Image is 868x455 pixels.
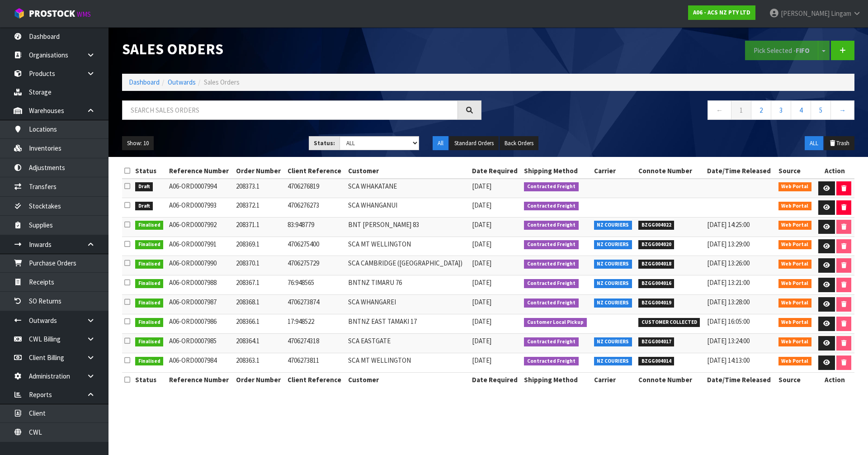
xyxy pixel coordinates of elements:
span: Draft [135,202,153,211]
span: Contracted Freight [524,182,579,191]
span: Finalised [135,299,164,308]
span: Web Portal [778,279,812,288]
span: [DATE] 13:28:00 [707,298,750,306]
td: 208363.1 [234,353,285,373]
small: WMS [77,10,91,19]
td: 17:948522 [285,314,346,334]
a: 4 [791,100,811,120]
span: [DATE] [472,298,491,306]
span: [DATE] 13:29:00 [707,240,750,248]
th: Shipping Method [522,372,592,387]
span: BZGG004018 [638,260,675,269]
span: Contracted Freight [524,202,579,211]
span: Web Portal [778,318,812,327]
span: BZGG004017 [638,337,675,346]
td: SCA MT WELLINGTON [346,353,470,373]
button: Trash [824,136,854,151]
span: [DATE] [472,240,491,248]
h1: Sales Orders [122,41,481,57]
span: [DATE] [472,220,491,229]
th: Date Required [470,164,522,178]
span: [DATE] [472,278,491,287]
td: 4706275400 [285,237,346,256]
td: A06-ORD0007993 [167,198,234,218]
th: Shipping Method [522,164,592,178]
td: 4706276819 [285,179,346,198]
td: SCA EASTGATE [346,334,470,353]
span: Finalised [135,357,164,366]
span: Draft [135,182,153,191]
td: 208364.1 [234,334,285,353]
span: Web Portal [778,260,812,269]
th: Customer [346,372,470,387]
span: BZGG004014 [638,357,675,366]
span: Contracted Freight [524,299,579,308]
span: NZ COURIERS [594,260,632,269]
td: A06-ORD0007985 [167,334,234,353]
span: Contracted Freight [524,337,579,346]
th: Source [776,164,816,178]
td: 4706274318 [285,334,346,353]
button: Pick Selected -FIFO [745,41,818,60]
th: Connote Number [636,164,705,178]
span: BZGG004019 [638,299,675,308]
span: [DATE] [472,317,491,326]
a: A06 - ACS NZ PTY LTD [688,5,755,20]
span: NZ COURIERS [594,337,632,346]
td: A06-ORD0007988 [167,275,234,295]
span: Contracted Freight [524,240,579,249]
td: 4706273811 [285,353,346,373]
span: Contracted Freight [524,279,579,288]
th: Order Number [234,164,285,178]
th: Connote Number [636,372,705,387]
td: SCA WHAKATANE [346,179,470,198]
span: Contracted Freight [524,260,579,269]
td: 208370.1 [234,256,285,275]
td: BNTNZ TIMARU 76 [346,275,470,295]
td: SCA MT WELLINGTON [346,237,470,256]
td: A06-ORD0007994 [167,179,234,198]
span: [DATE] 14:25:00 [707,220,750,229]
td: 4706275729 [285,256,346,275]
span: [PERSON_NAME] [781,9,830,18]
td: SCA WHANGANUI [346,198,470,218]
th: Reference Number [167,164,234,178]
span: Customer Local Pickup [524,318,587,327]
th: Client Reference [285,372,346,387]
img: cube-alt.png [14,8,25,19]
span: [DATE] 13:26:00 [707,259,750,267]
span: [DATE] [472,259,491,267]
span: NZ COURIERS [594,240,632,249]
span: NZ COURIERS [594,221,632,230]
th: Customer [346,164,470,178]
a: → [830,100,854,120]
th: Carrier [592,372,636,387]
span: NZ COURIERS [594,357,632,366]
span: [DATE] [472,182,491,190]
a: Outwards [168,78,196,86]
a: 2 [751,100,771,120]
span: Finalised [135,318,164,327]
td: A06-ORD0007992 [167,217,234,237]
span: Web Portal [778,357,812,366]
span: NZ COURIERS [594,279,632,288]
td: 83:948779 [285,217,346,237]
span: Web Portal [778,221,812,230]
td: A06-ORD0007987 [167,295,234,314]
a: 1 [731,100,751,120]
span: Finalised [135,221,164,230]
span: [DATE] 14:13:00 [707,356,750,365]
a: Dashboard [129,78,160,86]
span: Contracted Freight [524,221,579,230]
a: 3 [771,100,791,120]
td: SCA WHANGAREI [346,295,470,314]
th: Action [816,372,854,387]
th: Carrier [592,164,636,178]
span: Finalised [135,337,164,346]
span: BZGG004022 [638,221,675,230]
td: 208366.1 [234,314,285,334]
td: 208367.1 [234,275,285,295]
th: Source [776,372,816,387]
span: Web Portal [778,240,812,249]
th: Date/Time Released [705,372,776,387]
